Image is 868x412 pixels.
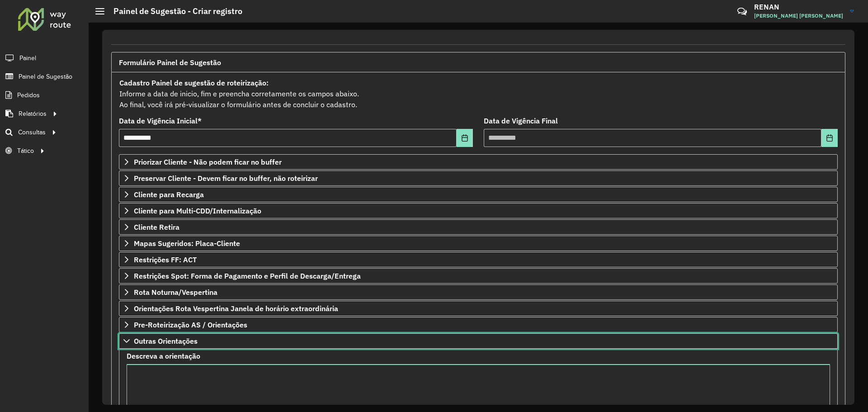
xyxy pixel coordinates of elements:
span: Tático [17,146,34,156]
span: Pre-Roteirização AS / Orientações [134,321,247,328]
span: Cliente para Multi-CDD/Internalização [134,207,261,214]
label: Data de Vigência Final [484,115,558,126]
span: Painel [19,53,36,63]
button: Choose Date [457,129,473,147]
label: Descreva a orientação [127,350,200,361]
a: Orientações Rota Vespertina Janela de horário extraordinária [119,301,838,316]
a: Cliente para Multi-CDD/Internalização [119,203,838,218]
h2: Painel de Sugestão - Criar registro [104,6,242,16]
a: Cliente para Recarga [119,187,838,202]
a: Restrições Spot: Forma de Pagamento e Perfil de Descarga/Entrega [119,268,838,284]
h3: RENAN [754,3,843,11]
strong: Cadastro Painel de sugestão de roteirização: [119,78,269,87]
div: Informe a data de inicio, fim e preencha corretamente os campos abaixo. Ao final, você irá pré-vi... [119,77,838,110]
span: Painel de Sugestão [19,72,72,81]
span: Formulário Painel de Sugestão [119,59,221,66]
span: Priorizar Cliente - Não podem ficar no buffer [134,158,282,166]
span: Outras Orientações [134,337,198,345]
span: Cliente Retira [134,223,179,231]
span: Cliente para Recarga [134,191,204,198]
a: Preservar Cliente - Devem ficar no buffer, não roteirizar [119,170,838,186]
span: Orientações Rota Vespertina Janela de horário extraordinária [134,305,338,312]
a: Contato Rápido [732,2,752,21]
span: Preservar Cliente - Devem ficar no buffer, não roteirizar [134,175,318,182]
span: Pedidos [17,90,40,100]
a: Rota Noturna/Vespertina [119,284,838,300]
a: Outras Orientações [119,333,838,349]
a: Priorizar Cliente - Não podem ficar no buffer [119,154,838,170]
button: Choose Date [821,129,838,147]
span: Consultas [18,128,46,137]
a: Mapas Sugeridos: Placa-Cliente [119,236,838,251]
a: Restrições FF: ACT [119,252,838,267]
a: Pre-Roteirização AS / Orientações [119,317,838,332]
span: Restrições Spot: Forma de Pagamento e Perfil de Descarga/Entrega [134,272,361,279]
a: Cliente Retira [119,219,838,235]
span: [PERSON_NAME] [PERSON_NAME] [754,12,843,20]
label: Data de Vigência Inicial [119,115,202,126]
span: Rota Noturna/Vespertina [134,289,217,296]
span: Relatórios [19,109,47,118]
span: Restrições FF: ACT [134,256,197,263]
span: Mapas Sugeridos: Placa-Cliente [134,240,240,247]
